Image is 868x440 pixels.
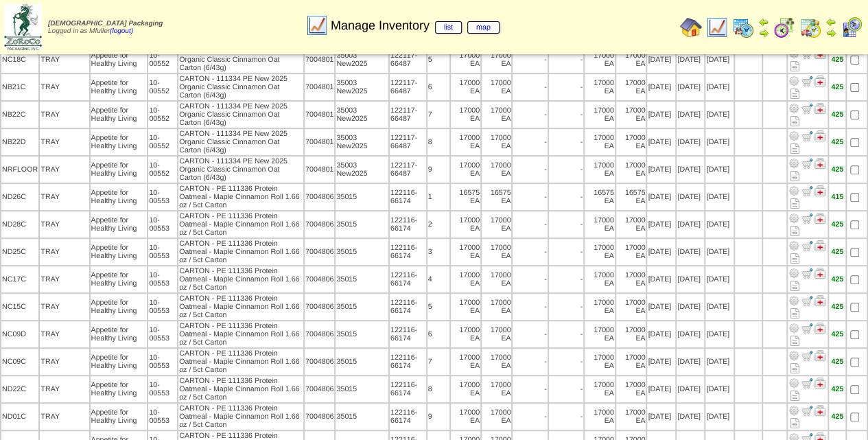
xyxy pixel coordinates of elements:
[91,321,148,347] td: Appetite for Healthy Living
[549,349,583,375] td: -
[801,240,812,251] img: Move
[178,294,303,320] td: CARTON - PE 111336 Protein Oatmeal - Maple Cinnamon Roll 1.66 oz / 5ct Carton
[178,211,303,238] td: CARTON - PE 111336 Protein Oatmeal - Maple Cinnamon Roll 1.66 oz / 5ct Carton
[427,129,449,155] td: 8
[790,61,799,71] i: Note
[788,268,799,279] img: Adjust
[705,211,733,238] td: [DATE]
[788,240,799,251] img: Adjust
[305,211,335,238] td: 7004806
[825,27,836,38] img: arrowright.gif
[513,239,547,265] td: -
[647,349,675,375] td: [DATE]
[40,157,89,183] td: TRAY
[790,171,799,181] i: Note
[549,102,583,128] td: -
[1,129,38,155] td: NB22D
[1,157,38,183] td: NRFLOOR
[40,74,89,100] td: TRAY
[451,239,480,265] td: 17000 EA
[148,184,177,210] td: 10-00553
[48,20,163,27] span: [DEMOGRAPHIC_DATA] Packaging
[830,220,845,229] div: 425
[814,76,825,86] img: Manage Hold
[549,157,583,183] td: -
[585,47,615,73] td: 17000 EA
[336,184,388,210] td: 35015
[585,294,615,320] td: 17000 EA
[148,129,177,155] td: 10-00552
[616,184,646,210] td: 16575 EA
[513,294,547,320] td: -
[451,321,480,347] td: 17000 EA
[677,129,704,155] td: [DATE]
[549,129,583,155] td: -
[647,129,675,155] td: [DATE]
[467,21,500,34] a: map
[390,157,426,183] td: 122117-66487
[549,211,583,238] td: -
[1,211,38,238] td: ND28C
[1,74,38,100] td: NB21C
[451,47,480,73] td: 17000 EA
[814,295,825,306] img: Manage Hold
[178,74,303,100] td: CARTON - 111334 PE New 2025 Organic Classic Cinnamon Oat Carton (6/43g)
[814,158,825,169] img: Manage Hold
[790,336,799,346] i: Note
[178,47,303,73] td: CARTON - 111334 PE New 2025 Organic Classic Cinnamon Oat Carton (6/43g)
[677,74,704,100] td: [DATE]
[40,211,89,238] td: TRAY
[814,350,825,361] img: Manage Hold
[451,74,480,100] td: 17000 EA
[801,323,812,334] img: Move
[677,294,704,320] td: [DATE]
[390,129,426,155] td: 122117-66487
[482,294,511,320] td: 17000 EA
[790,89,799,99] i: Note
[616,102,646,128] td: 17000 EA
[814,378,825,389] img: Manage Hold
[677,239,704,265] td: [DATE]
[814,268,825,279] img: Manage Hold
[91,349,148,375] td: Appetite for Healthy Living
[148,74,177,100] td: 10-00552
[427,102,449,128] td: 7
[705,74,733,100] td: [DATE]
[513,349,547,375] td: -
[336,349,388,375] td: 35015
[790,143,799,154] i: Note
[513,47,547,73] td: -
[801,350,812,361] img: Move
[40,349,89,375] td: TRAY
[814,185,825,196] img: Manage Hold
[178,157,303,183] td: CARTON - 111334 PE New 2025 Organic Classic Cinnamon Oat Carton (6/43g)
[148,239,177,265] td: 10-00553
[336,129,388,155] td: 35003 New2025
[830,111,845,119] div: 425
[513,102,547,128] td: -
[513,184,547,210] td: -
[616,129,646,155] td: 17000 EA
[427,74,449,100] td: 6
[788,185,799,196] img: Adjust
[758,27,769,38] img: arrowright.gif
[647,239,675,265] td: [DATE]
[705,102,733,128] td: [DATE]
[705,129,733,155] td: [DATE]
[451,266,480,292] td: 17000 EA
[40,321,89,347] td: TRAY
[801,130,812,141] img: Move
[178,349,303,375] td: CARTON - PE 111336 Protein Oatmeal - Maple Cinnamon Roll 1.66 oz / 5ct Carton
[427,239,449,265] td: 3
[305,74,335,100] td: 7004801
[1,102,38,128] td: NB22C
[40,102,89,128] td: TRAY
[305,321,335,347] td: 7004806
[427,211,449,238] td: 2
[801,103,812,114] img: Move
[830,193,845,201] div: 415
[616,74,646,100] td: 17000 EA
[616,294,646,320] td: 17000 EA
[788,103,799,114] img: Adjust
[706,16,728,38] img: line_graph.gif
